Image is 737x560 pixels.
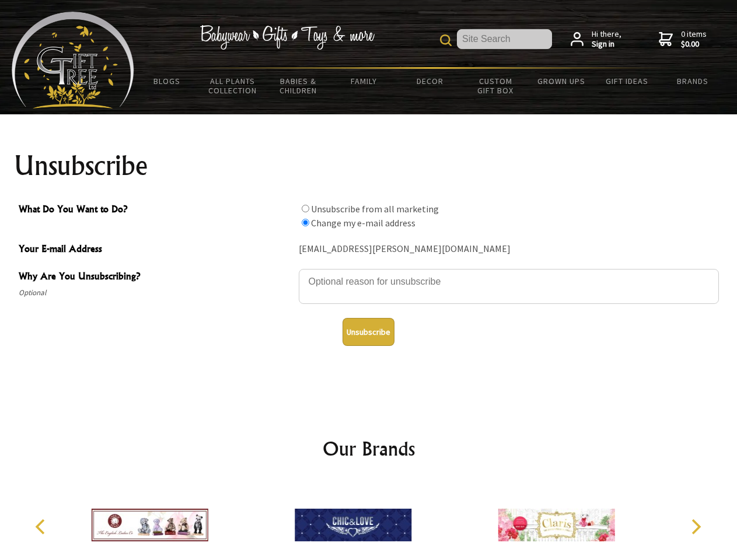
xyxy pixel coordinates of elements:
[23,435,714,463] h2: Our Brands
[266,69,331,103] a: Babies & Children
[302,205,309,212] input: What Do You Want to Do?
[311,203,439,215] label: Unsubscribe from all marketing
[299,240,719,258] div: [EMAIL_ADDRESS][PERSON_NAME][DOMAIN_NAME]
[592,39,621,50] strong: Sign in
[457,29,552,49] input: Site Search
[681,29,707,50] span: 0 items
[19,202,293,219] span: What Do You Want to Do?
[19,242,293,258] span: Your E-mail Address
[19,286,293,300] span: Optional
[681,39,707,50] strong: $0.00
[299,269,719,304] textarea: Why Are You Unsubscribing?
[571,29,621,50] a: Hi there,Sign in
[463,69,529,103] a: Custom Gift Box
[660,69,726,93] a: Brands
[659,29,707,50] a: 0 items$0.00
[14,152,724,180] h1: Unsubscribe
[440,34,452,46] img: product search
[302,219,309,226] input: What Do You Want to Do?
[12,12,134,108] img: Babyware - Gifts - Toys and more...
[331,69,397,93] a: Family
[29,514,55,540] button: Previous
[200,25,375,50] img: Babywear - Gifts - Toys & more
[592,29,621,50] span: Hi there,
[343,318,394,346] button: Unsubscribe
[134,69,200,93] a: BLOGS
[200,69,266,103] a: All Plants Collection
[528,69,594,93] a: Grown Ups
[397,69,463,93] a: Decor
[683,514,708,540] button: Next
[311,217,415,229] label: Change my e-mail address
[594,69,660,93] a: Gift Ideas
[19,269,293,286] span: Why Are You Unsubscribing?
